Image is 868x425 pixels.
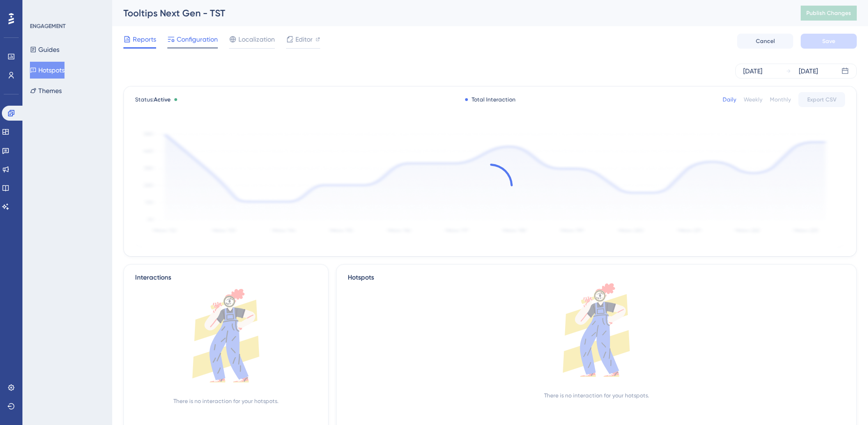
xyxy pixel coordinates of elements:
[806,9,851,17] span: Publish Changes
[770,96,791,103] div: Monthly
[801,6,857,21] button: Publish Changes
[799,65,818,77] div: [DATE]
[801,34,857,49] button: Save
[348,272,845,283] div: Hotspots
[737,34,793,49] button: Cancel
[30,22,65,30] div: ENGAGEMENT
[30,41,59,58] button: Guides
[135,272,171,283] div: Interactions
[177,34,218,45] span: Configuration
[822,37,835,45] span: Save
[30,62,65,79] button: Hotspots
[798,92,845,107] button: Export CSV
[133,34,156,45] span: Reports
[465,96,516,103] div: Total Interaction
[173,397,279,405] div: There is no interaction for your hotspots.
[743,65,762,77] div: [DATE]
[30,82,62,99] button: Themes
[723,96,736,103] div: Daily
[123,7,777,20] div: Tooltips Next Gen - TST
[544,392,649,399] div: There is no interaction for your hotspots.
[135,96,171,103] span: Status:
[756,37,775,45] span: Cancel
[807,96,837,103] span: Export CSV
[238,34,275,45] span: Localization
[744,96,762,103] div: Weekly
[154,96,171,103] span: Active
[295,34,313,45] span: Editor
